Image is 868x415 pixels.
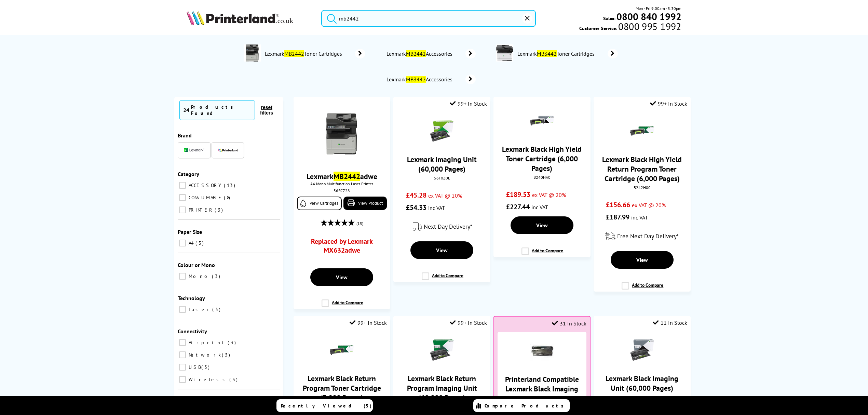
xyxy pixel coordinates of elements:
[511,216,573,234] a: View
[636,256,648,263] span: View
[502,144,582,173] a: Lexmark Black High Yield Toner Cartridge (6,000 Pages)
[179,351,186,358] input: Network 3
[356,217,363,230] span: (15)
[506,202,530,211] span: £227.44
[617,23,681,30] span: 0800 995 1992
[187,306,212,312] span: Laser
[410,241,473,259] a: View
[303,374,381,402] a: Lexmark Black Return Program Toner Cartridge (3,000 Pages)
[632,202,666,209] span: ex VAT @ 20%
[201,364,211,370] span: 3
[297,181,387,186] span: A4 Mono Multifunction Laser Printer
[187,240,195,246] span: A4
[224,195,232,201] span: 8
[178,132,192,139] span: Brand
[615,13,681,20] a: 0800 840 1992
[496,44,513,62] img: 29S0363-conspage.jpg
[183,107,189,113] span: 24
[299,188,385,193] div: 36SC728
[228,339,238,346] span: 3
[450,319,487,326] div: 99+ In Stock
[224,182,237,188] span: 13
[191,104,251,116] div: Products Found
[255,104,278,116] button: reset filters
[184,148,204,152] img: Lexmark
[436,247,448,254] span: View
[517,50,597,57] span: Lexmark Toner Cartridges
[178,262,215,268] span: Colour or Mono
[622,282,663,295] label: Add to Compare
[603,15,615,22] span: Sales:
[212,273,222,279] span: 3
[334,172,360,181] mark: MB2442
[244,44,261,62] img: 36SC728-conspage.jpg
[616,10,681,23] b: 0800 840 1992
[187,352,221,358] span: Network
[179,182,186,189] input: ACCESSORY 13
[321,10,536,27] input: Search product or b
[530,109,554,133] img: Lexmark-B-MB-24xx-Black-Cartridge-Small.gif
[179,240,186,246] input: A4 3
[343,197,387,210] a: View Product
[597,227,687,246] div: modal_delivery
[386,49,476,58] a: LexmarkMB2442Accessories
[406,191,426,200] span: £45.28
[187,376,229,383] span: Wireless
[179,206,186,213] input: PRINTER 3
[178,328,207,335] span: Connectivity
[179,364,186,371] input: USB 3
[306,237,378,258] a: Replaced by Lexmark MX632adwe
[653,319,687,326] div: 11 In Stock
[187,364,201,370] span: USB
[606,200,630,209] span: £156.66
[195,240,205,246] span: 3
[430,338,454,362] img: Lexmark-MS-MX-32x-RP-ImagingUnit-Small.gif
[537,50,557,57] mark: MB3442
[406,76,426,83] mark: MB3442
[422,272,463,285] label: Add to Compare
[187,339,227,346] span: Airprint
[521,247,563,260] label: Add to Compare
[187,273,211,279] span: Mono
[222,352,232,358] span: 3
[397,217,487,236] div: modal_delivery
[606,213,629,222] span: £187.99
[530,339,554,363] img: 30135200-small.jpg
[599,394,685,400] div: 56F0ZA0
[650,100,687,107] div: 99+ In Stock
[179,306,186,313] input: Laser 3
[407,374,477,402] a: Lexmark Black Return Program Imaging Unit (60,000 Pages)
[506,190,530,199] span: £189.53
[307,172,377,181] a: LexmarkMB2442adwe
[473,399,570,412] a: Compare Products
[406,203,426,212] span: £54.33
[218,148,238,152] img: Printerland
[552,320,586,327] div: 31 In Stock
[187,182,223,188] span: ACCESSORY
[532,191,566,198] span: ex VAT @ 20%
[631,214,648,221] span: inc VAT
[179,339,186,346] input: Airprint 3
[424,223,472,230] span: Next Day Delivery*
[179,376,186,383] input: Wireless 3
[178,228,202,235] span: Paper Size
[499,175,585,180] div: B240HA0
[215,207,225,213] span: 3
[630,119,654,143] img: Lexmark-B-MB-24xx-Black-RP-Cartridge-Small.gif
[187,10,293,25] img: Printerland Logo
[187,195,223,201] span: CONSUMABLE
[281,403,372,409] span: Recently Viewed (5)
[316,109,367,160] img: Lexmark-MB2442adwe-front2-small.jpg
[485,403,567,409] span: Compare Products
[178,295,205,302] span: Technology
[630,338,654,362] img: Lexmark-MS-MX-32x-ImagingUnit-Small.gif
[179,194,186,201] input: CONSUMABLE 8
[450,100,487,107] div: 99+ In Stock
[212,306,222,312] span: 3
[606,374,678,393] a: Lexmark Black Imaging Unit (60,000 Pages)
[406,50,426,57] mark: MB2442
[430,119,454,143] img: Lexmark-56F0Z0E-Small.gif
[178,171,199,177] span: Category
[284,50,304,57] mark: MB2442
[310,268,373,286] a: View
